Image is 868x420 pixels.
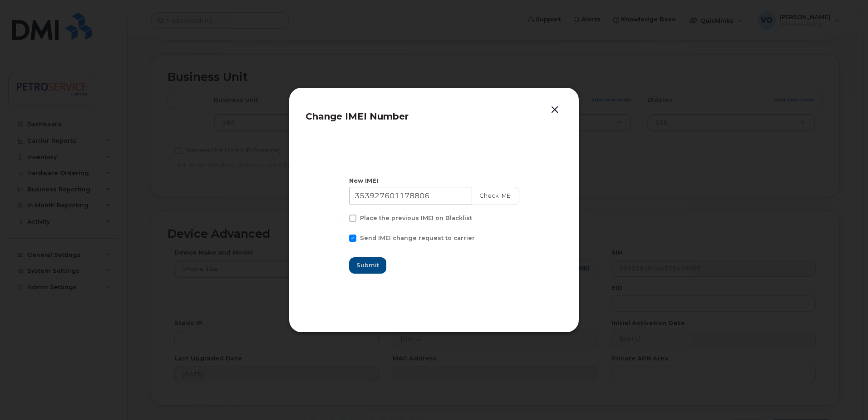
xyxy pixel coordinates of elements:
[360,215,472,221] span: Place the previous IMEI on Blacklist
[472,187,519,205] button: Check IMEI
[360,235,475,241] span: Send IMEI change request to carrier
[338,215,343,219] input: Place the previous IMEI on Blacklist
[356,261,379,270] span: Submit
[349,176,519,185] div: New IMEI
[306,111,409,122] span: Change IMEI Number
[349,257,386,274] button: Submit
[338,235,343,239] input: Send IMEI change request to carrier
